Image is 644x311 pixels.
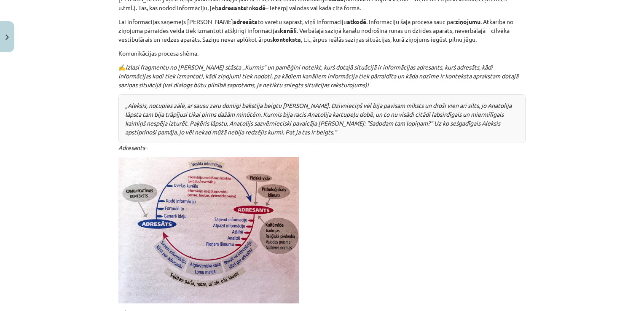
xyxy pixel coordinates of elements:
strong: atkodē [347,18,366,25]
img: Title [118,157,299,303]
strong: ziņojumu [455,18,480,25]
strong: adresants [218,4,246,11]
p: Komunikācijas procesa shēma. [118,49,526,58]
strong: adresāts [233,18,258,25]
em: Adresants [118,144,145,151]
strong: kodē [252,4,266,11]
strong: kanāli [280,27,297,34]
em: Izlasi fragmentu no [PERSON_NAME] stāsta „Kurmis” un pamēģini noteikt, kurš dotajā situācijā ir i... [118,63,518,88]
strong: konteksta [273,35,301,43]
p: – __________________________________________________________________ [118,143,526,152]
p: Lai informācijas saņēmējs [PERSON_NAME] to varētu saprast, viņš informāciju . Informāciju šajā pr... [118,17,526,44]
p: ✍ [118,63,526,89]
img: icon-close-lesson-0947bae3869378f0d4975bcd49f059093ad1ed9edebbc8119c70593378902aed.svg [5,35,9,40]
em: „Aleksis, notupies zālē, ar sausu zaru domīgi bakstīja beigtu [PERSON_NAME]. Dzīvnieciņš vēl bija... [125,102,512,136]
